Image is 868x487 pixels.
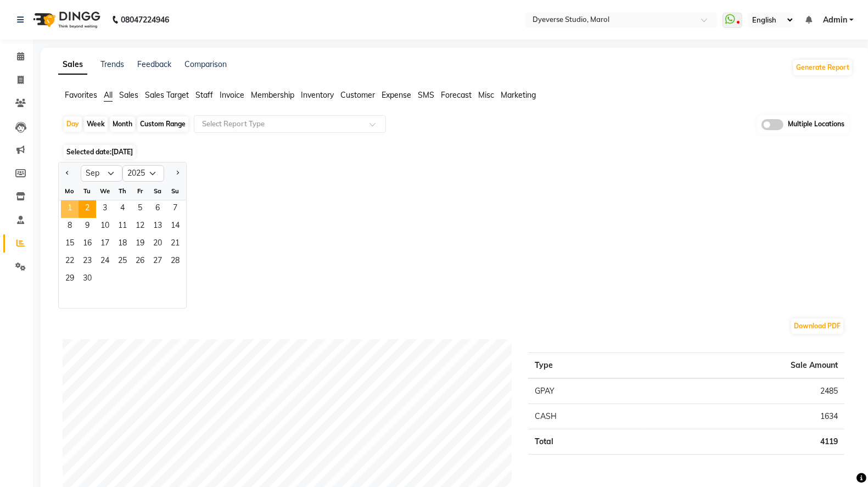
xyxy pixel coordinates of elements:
a: Comparison [184,59,227,69]
div: Saturday, September 6, 2025 [149,200,166,218]
div: Month [110,116,135,132]
a: Sales [58,55,87,75]
div: Wednesday, September 17, 2025 [96,236,114,253]
a: Feedback [137,59,171,69]
div: Sunday, September 14, 2025 [166,218,184,236]
div: Day [64,116,82,132]
span: Forecast [441,90,472,100]
div: Th [114,182,131,200]
span: 30 [79,271,96,288]
div: Tuesday, September 16, 2025 [79,236,96,253]
div: Saturday, September 27, 2025 [149,253,166,271]
div: Sunday, September 28, 2025 [166,253,184,271]
div: Friday, September 26, 2025 [131,253,149,271]
div: Sa [149,182,166,200]
td: GPAY [528,378,645,404]
div: Thursday, September 11, 2025 [114,218,131,236]
span: Sales [119,90,138,100]
span: Inventory [301,90,334,100]
span: 9 [79,218,96,236]
div: Wednesday, September 10, 2025 [96,218,114,236]
span: 4 [114,200,131,218]
td: CASH [528,404,645,429]
div: Tu [79,182,96,200]
span: Marketing [501,90,536,100]
span: All [104,90,113,100]
span: 5 [131,200,149,218]
span: 18 [114,236,131,253]
span: Selected date: [64,145,136,159]
div: Tuesday, September 9, 2025 [79,218,96,236]
span: 12 [131,218,149,236]
div: Sunday, September 7, 2025 [166,200,184,218]
div: Week [84,116,108,132]
div: Mo [61,182,79,200]
span: 19 [131,236,149,253]
span: Misc [478,90,494,100]
span: 11 [114,218,131,236]
div: Friday, September 12, 2025 [131,218,149,236]
span: 8 [61,218,79,236]
button: Generate Report [793,60,852,75]
b: 08047224946 [121,4,169,35]
div: Saturday, September 20, 2025 [149,236,166,253]
span: Admin [823,14,847,26]
span: 20 [149,236,166,253]
span: 13 [149,218,166,236]
div: Monday, September 15, 2025 [61,236,79,253]
span: 10 [96,218,114,236]
img: logo [28,4,103,35]
div: Sunday, September 21, 2025 [166,236,184,253]
span: 17 [96,236,114,253]
div: Su [166,182,184,200]
div: Monday, September 8, 2025 [61,218,79,236]
span: Invoice [220,90,244,100]
span: 28 [166,253,184,271]
span: 15 [61,236,79,253]
div: Tuesday, September 23, 2025 [79,253,96,271]
span: 7 [166,200,184,218]
select: Select year [122,165,164,182]
th: Sale Amount [645,352,844,378]
div: We [96,182,114,200]
button: Previous month [63,165,72,182]
span: Expense [382,90,411,100]
a: Trends [100,59,124,69]
span: 3 [96,200,114,218]
span: 14 [166,218,184,236]
span: 27 [149,253,166,271]
td: Total [528,429,645,454]
select: Select month [81,165,122,182]
span: 23 [79,253,96,271]
div: Monday, September 29, 2025 [61,271,79,288]
div: Tuesday, September 30, 2025 [79,271,96,288]
span: 29 [61,271,79,288]
span: 25 [114,253,131,271]
td: 4119 [645,429,844,454]
span: 26 [131,253,149,271]
span: 21 [166,236,184,253]
span: 24 [96,253,114,271]
div: Monday, September 22, 2025 [61,253,79,271]
button: Next month [173,165,182,182]
span: Favorites [65,90,97,100]
span: Staff [195,90,213,100]
td: 1634 [645,404,844,429]
span: 6 [149,200,166,218]
span: SMS [418,90,434,100]
div: Friday, September 19, 2025 [131,236,149,253]
div: Saturday, September 13, 2025 [149,218,166,236]
th: Type [528,352,645,378]
span: 1 [61,200,79,218]
div: Tuesday, September 2, 2025 [79,200,96,218]
span: Sales Target [145,90,189,100]
div: Fr [131,182,149,200]
div: Thursday, September 25, 2025 [114,253,131,271]
span: 16 [79,236,96,253]
div: Custom Range [137,116,188,132]
div: Monday, September 1, 2025 [61,200,79,218]
div: Friday, September 5, 2025 [131,200,149,218]
div: Wednesday, September 3, 2025 [96,200,114,218]
td: 2485 [645,378,844,404]
span: 22 [61,253,79,271]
